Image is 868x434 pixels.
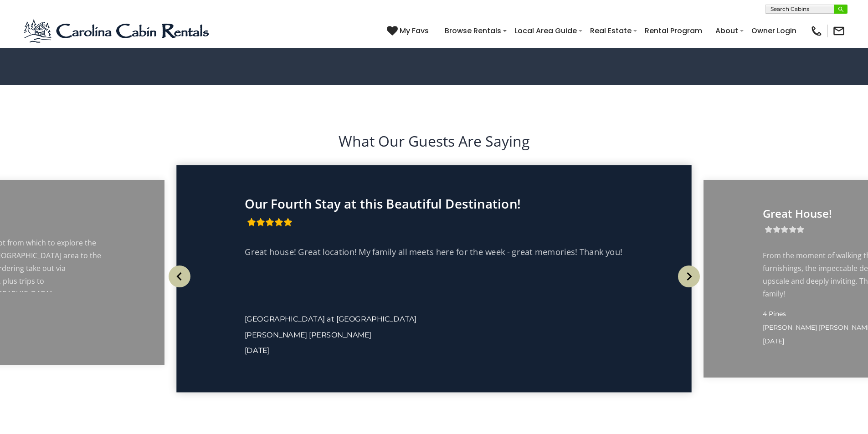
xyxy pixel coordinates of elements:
[23,17,212,45] img: Blue-2.png
[400,25,429,36] span: My Favs
[586,23,636,39] a: Real Estate
[763,323,817,332] span: [PERSON_NAME]
[245,314,416,324] a: [GEOGRAPHIC_DATA] at [GEOGRAPHIC_DATA]
[810,25,823,37] img: phone-regular-black.png
[763,310,786,318] span: 4 Pines
[674,256,704,297] button: Next
[711,23,743,39] a: About
[169,266,190,287] img: arrow
[164,256,194,297] button: Previous
[678,266,700,287] img: arrow
[387,25,431,37] a: My Favs
[640,23,707,39] a: Rental Program
[763,337,784,345] span: [DATE]
[309,330,371,339] span: [PERSON_NAME]
[440,23,506,39] a: Browse Rentals
[245,245,623,259] p: Great house! Great location! My family all meets here for the week - great memories! Thank you!
[245,330,307,339] span: [PERSON_NAME]
[245,346,269,355] span: [DATE]
[747,23,801,39] a: Owner Login
[23,131,845,152] h2: What Our Guests Are Saying
[510,23,581,39] a: Local Area Guide
[832,25,845,37] img: mail-regular-black.png
[245,196,623,211] p: Our Fourth Stay at this Beautiful Destination!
